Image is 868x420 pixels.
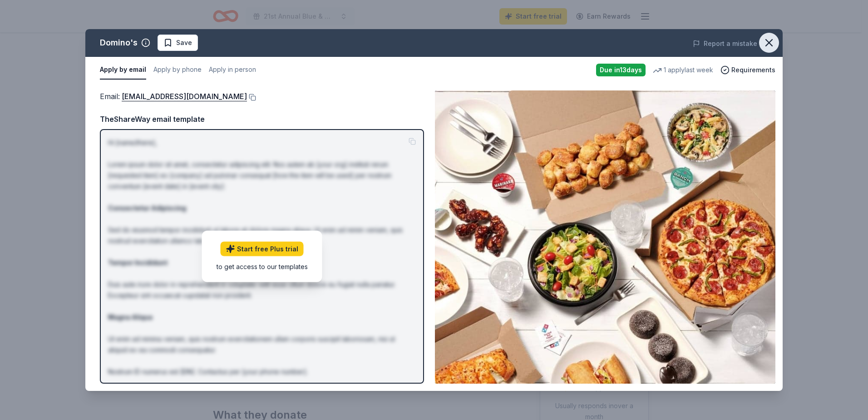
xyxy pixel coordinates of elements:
[100,113,424,125] div: TheShareWay email template
[435,90,775,384] img: Image for Domino's
[122,90,247,102] a: [EMAIL_ADDRESS][DOMAIN_NAME]
[108,313,153,321] strong: Magna Aliqua
[221,241,304,256] a: Start free Plus trial
[108,137,416,410] p: Hi [name/there], Lorem ipsum dolor sit amet, consectetur adipiscing elit. Nos autem ab [your org]...
[217,261,308,271] div: to get access to our templates
[100,35,138,50] div: Domino's
[100,60,146,80] button: Apply by email
[653,65,713,75] div: 1 apply last week
[720,65,775,75] button: Requirements
[158,35,198,51] button: Save
[108,204,186,212] strong: Consectetur Adipiscing
[209,60,256,80] button: Apply in person
[176,37,192,48] span: Save
[100,92,247,101] span: Email :
[731,65,775,75] span: Requirements
[108,259,168,266] strong: Tempor Incididunt
[693,38,757,49] button: Report a mistake
[153,60,202,80] button: Apply by phone
[596,64,646,76] div: Due in 13 days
